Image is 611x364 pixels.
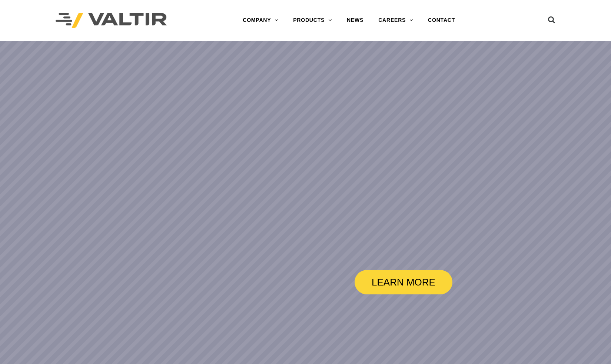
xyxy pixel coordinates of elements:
a: LEARN MORE [355,270,452,294]
a: CONTACT [421,13,462,28]
a: COMPANY [235,13,286,28]
img: Valtir [56,13,167,28]
a: NEWS [339,13,371,28]
a: CAREERS [371,13,421,28]
a: PRODUCTS [286,13,339,28]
